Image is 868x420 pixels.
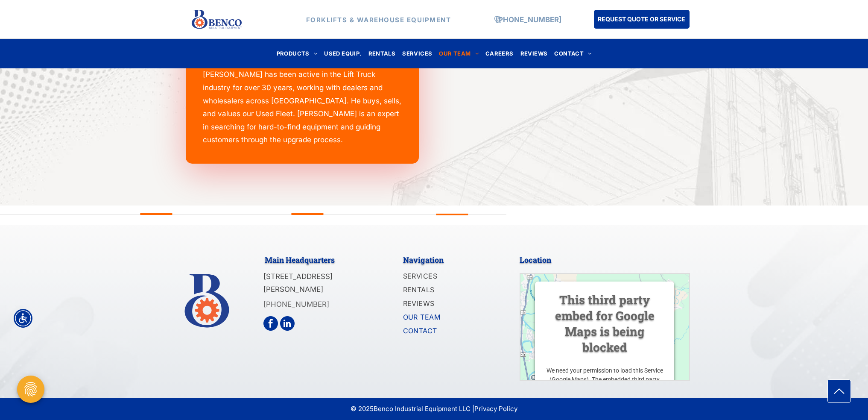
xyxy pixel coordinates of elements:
a: OUR TEAM [403,311,495,325]
a: USED EQUIP. [321,48,365,59]
a: SERVICES [399,48,435,59]
span: Location [520,255,551,265]
span: REQUEST QUOTE OR SERVICE [598,11,685,27]
a: REQUEST QUOTE OR SERVICE [594,10,690,29]
span: CONTACT [403,326,437,336]
a: [PHONE_NUMBER] [263,300,329,308]
a: linkedin [280,316,295,331]
span: [STREET_ADDRESS][PERSON_NAME] [263,272,333,294]
span: Main Headquarters [265,255,335,265]
span: Navigation [403,255,444,265]
a: RENTALS [365,48,399,59]
a: REVIEWS [517,48,551,59]
span: © 2025 [351,404,374,414]
a: CONTACT [551,48,595,59]
span: [PERSON_NAME] has been active in the Lift Truck industry for over 30 years, working with dealers ... [203,70,401,144]
a: PRODUCTS [273,48,321,59]
div: Accessibility Menu [14,309,32,328]
a: facebook [263,316,278,331]
span: Benco Industrial Equipment LLC | [374,405,517,413]
a: Privacy Policy [474,405,517,413]
a: [PHONE_NUMBER] [496,15,561,23]
a: SERVICES [403,270,495,284]
strong: FORKLIFTS & WAREHOUSE EQUIPMENT [306,15,451,23]
a: CAREERS [482,48,517,59]
p: We need your permission to load this Service (Google Maps). The embedded third party Service is n... [545,366,664,411]
a: CONTACT [403,325,495,338]
h3: This third party embed for Google Maps is being blocked [545,291,664,355]
a: REVIEWS [403,297,495,311]
img: Google maps preview image [520,274,690,411]
a: OUR TEAM [435,48,482,59]
a: RENTALS [403,284,495,297]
